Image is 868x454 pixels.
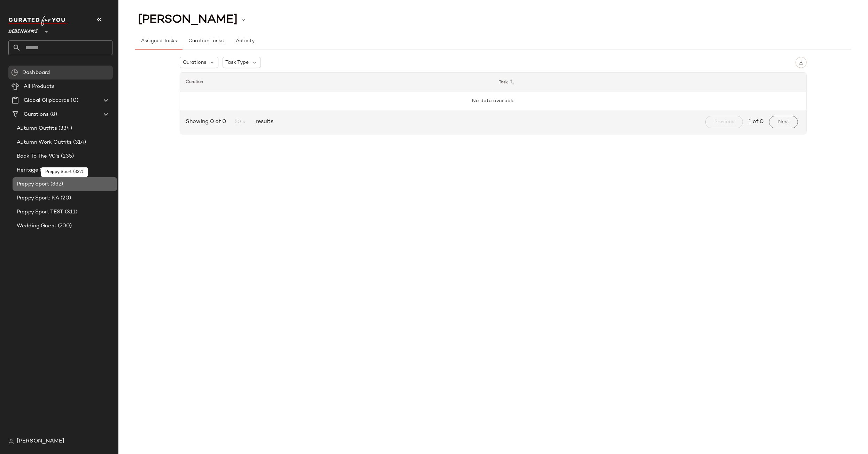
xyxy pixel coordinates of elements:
span: results [253,118,273,126]
img: cfy_white_logo.C9jOOHJF.svg [8,16,68,26]
span: Dashboard [22,69,50,77]
button: Next [769,116,798,128]
span: (314) [72,138,86,146]
th: Curation [180,73,493,92]
span: [PERSON_NAME] [17,437,64,446]
span: Global Clipboards [24,97,69,105]
span: (0) [69,97,78,105]
span: Curations [183,59,206,66]
span: 1 of 0 [749,118,764,126]
span: Autumn Work Outfits [17,138,72,146]
img: svg%3e [799,60,804,65]
th: Task [493,73,806,92]
span: (311) [63,208,77,216]
span: Activity [235,38,255,44]
td: No data available [180,92,806,110]
span: Autumn Outfits [17,124,57,133]
span: (20) [59,194,71,202]
span: Showing 0 of 0 [186,118,229,126]
img: svg%3e [11,69,18,76]
span: Preppy Sport TEST [17,208,63,216]
img: svg%3e [8,439,14,444]
span: (204) [38,166,54,174]
span: [PERSON_NAME] [138,13,238,27]
span: (8) [49,111,57,119]
span: Debenhams [8,24,38,36]
span: (200) [56,222,72,230]
span: Task Type [226,59,249,66]
span: Assigned Tasks [141,38,177,44]
span: Heritage [17,166,38,174]
span: (332) [49,180,63,188]
span: Preppy Sport [17,180,49,188]
span: Curations [24,111,49,119]
span: All Products [24,83,55,91]
span: Preppy Sport: KA [17,194,59,202]
span: Wedding Guest [17,222,56,230]
span: (334) [57,124,72,133]
span: Curation Tasks [188,38,224,44]
span: Back To The 90's [17,152,60,160]
span: Next [778,119,789,125]
span: (235) [60,152,74,160]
